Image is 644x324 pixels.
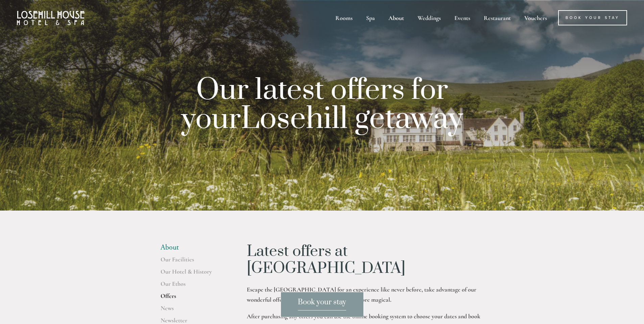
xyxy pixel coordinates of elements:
[17,11,85,25] img: Losehill House
[247,284,484,305] p: Escape the [GEOGRAPHIC_DATA] for an experience like never before, take advantage of our wonderful...
[448,10,476,25] div: Events
[382,10,410,25] div: About
[171,77,473,135] p: Our latest offers for your
[241,100,463,138] strong: Losehill getaway
[161,280,225,292] a: Our Ethos
[298,298,346,310] span: Book your stay
[329,10,359,25] div: Rooms
[161,256,225,268] a: Our Facilities
[411,10,447,25] div: Weddings
[518,10,553,25] a: Vouchers
[281,292,364,317] a: Book your stay
[558,10,627,25] a: Book Your Stay
[161,268,225,280] a: Our Hotel & History
[360,10,381,25] div: Spa
[247,243,484,277] h1: Latest offers at [GEOGRAPHIC_DATA]
[478,10,517,25] div: Restaurant
[161,243,225,252] li: About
